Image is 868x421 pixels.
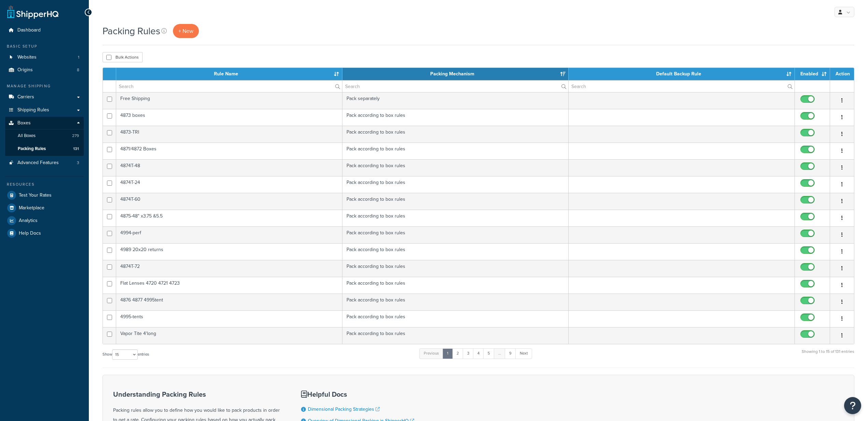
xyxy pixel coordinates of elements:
td: 4873 boxes [116,109,342,126]
td: Pack according to box rules [342,193,569,210]
td: 4876 4877 4995tent [116,294,342,310]
label: Show entries [103,349,149,360]
span: 8 [77,67,79,73]
td: Free Shipping [116,92,342,109]
li: Origins [5,64,84,76]
div: Resources [5,182,84,187]
td: 4874T-72 [116,260,342,277]
input: Search [342,81,568,92]
th: Packing Mechanism: activate to sort column ascending [342,68,569,80]
a: Websites 1 [5,51,84,64]
select: Showentries [112,349,138,360]
a: Next [515,348,532,359]
li: Advanced Features [5,157,84,169]
th: Rule Name: activate to sort column ascending [116,68,342,80]
input: Search [116,81,342,92]
td: 4871/4872 Boxes [116,143,342,159]
h3: Understanding Packing Rules [113,391,284,398]
a: Analytics [5,214,84,227]
th: Enabled: activate to sort column ascending [795,68,830,80]
li: Dashboard [5,24,84,37]
td: 4874T-60 [116,193,342,210]
li: Websites [5,51,84,64]
td: Pack according to box rules [342,310,569,327]
span: Test Your Rates [19,193,52,198]
li: Packing Rules [5,143,84,155]
button: Bulk Actions [103,52,143,62]
li: All Boxes [5,129,84,142]
td: 4873-TRI [116,126,342,143]
span: Origins [17,67,33,73]
a: 4 [473,348,484,359]
span: + New [178,27,193,35]
td: Pack separately [342,92,569,109]
td: Pack according to box rules [342,294,569,310]
th: Default Backup Rule: activate to sort column ascending [569,68,795,80]
td: 4874T-48 [116,159,342,176]
span: Dashboard [17,27,41,33]
a: 9 [505,348,516,359]
td: Pack according to box rules [342,327,569,344]
li: Boxes [5,117,84,156]
div: Manage Shipping [5,83,84,89]
a: 5 [483,348,494,359]
a: Previous [419,348,443,359]
td: Vapor Tite 4'long [116,327,342,344]
span: Websites [17,54,37,60]
div: Basic Setup [5,44,84,49]
a: All Boxes 279 [5,129,84,142]
a: Test Your Rates [5,189,84,201]
span: Analytics [19,218,38,224]
td: Pack according to box rules [342,126,569,143]
a: 2 [452,348,463,359]
span: 131 [73,146,79,152]
span: 1 [78,54,79,60]
h1: Packing Rules [103,24,160,38]
td: Pack according to box rules [342,260,569,277]
td: 4994-perf [116,226,342,243]
a: Carriers [5,91,84,103]
button: Open Resource Center [844,397,861,414]
a: Shipping Rules [5,104,84,116]
a: … [494,348,505,359]
a: 3 [463,348,474,359]
th: Action [830,68,854,80]
span: 279 [72,133,79,139]
a: Marketplace [5,202,84,214]
td: Flat Lenses 4720 4721 4723 [116,277,342,294]
td: 4989 20x20 returns [116,243,342,260]
td: Pack according to box rules [342,277,569,294]
td: Pack according to box rules [342,143,569,159]
h3: Helpful Docs [301,391,425,398]
a: + New [173,24,199,38]
span: All Boxes [18,133,36,139]
span: Carriers [17,94,34,100]
span: Packing Rules [18,146,46,152]
span: Advanced Features [17,160,59,166]
td: 4995-tents [116,310,342,327]
td: Pack according to box rules [342,159,569,176]
a: Dimensional Packing Strategies [308,406,380,413]
td: 4875-48" x3.75 &5.5 [116,210,342,226]
span: Help Docs [19,231,41,236]
span: Boxes [17,120,31,126]
a: 1 [443,348,453,359]
span: Shipping Rules [17,107,49,113]
a: Help Docs [5,227,84,239]
td: Pack according to box rules [342,243,569,260]
td: Pack according to box rules [342,109,569,126]
span: Marketplace [19,205,44,211]
a: Origins 8 [5,64,84,76]
input: Search [569,81,795,92]
span: 3 [77,160,79,166]
a: Boxes [5,117,84,129]
a: Advanced Features 3 [5,157,84,169]
td: Pack according to box rules [342,226,569,243]
div: Showing 1 to 15 of 131 entries [802,348,854,362]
